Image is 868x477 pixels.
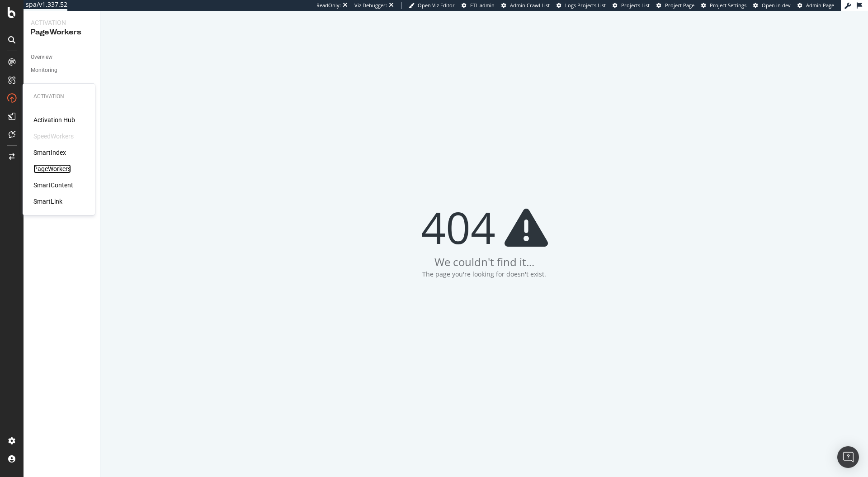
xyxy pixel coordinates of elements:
[31,83,51,92] div: Settings
[33,197,62,206] a: SmartLink
[806,2,834,9] span: Admin Page
[31,66,57,75] div: Monitoring
[31,52,52,62] div: Overview
[31,18,93,27] div: Activation
[421,205,548,250] div: 404
[31,52,94,62] a: Overview
[470,2,495,9] span: FTL admin
[565,2,606,9] span: Logs Projects List
[613,2,650,9] a: Projects List
[33,148,66,157] a: SmartIndex
[701,2,746,9] a: Project Settings
[409,2,455,9] a: Open Viz Editor
[354,2,387,9] div: Viz Debugger:
[462,2,495,9] a: FTL admin
[710,2,746,9] span: Project Settings
[797,2,834,9] a: Admin Page
[665,2,694,9] span: Project Page
[621,2,650,9] span: Projects List
[33,181,73,190] a: SmartContent
[753,2,791,9] a: Open in dev
[501,2,550,9] a: Admin Crawl List
[33,164,71,173] a: PageWorkers
[434,254,534,270] div: We couldn't find it...
[422,270,546,279] div: The page you're looking for doesn't exist.
[33,115,75,124] a: Activation Hub
[656,2,694,9] a: Project Page
[510,2,550,9] span: Admin Crawl List
[418,2,455,9] span: Open Viz Editor
[33,132,74,141] div: SpeedWorkers
[762,2,791,9] span: Open in dev
[33,93,84,100] div: Activation
[316,2,341,9] div: ReadOnly:
[31,83,94,92] a: Settings
[837,446,859,468] div: Open Intercom Messenger
[31,27,93,38] div: PageWorkers
[557,2,606,9] a: Logs Projects List
[31,66,94,75] a: Monitoring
